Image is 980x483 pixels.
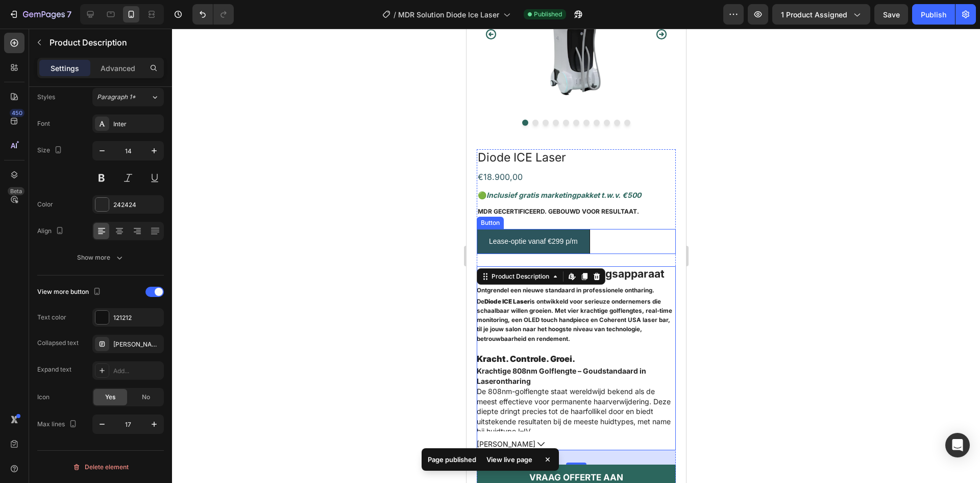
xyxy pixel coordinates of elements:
[127,91,133,97] button: Dot
[18,269,63,277] strong: Diode ICE Laser
[117,91,123,97] button: Dot
[23,243,85,252] div: Product Description
[467,29,686,483] iframe: Design area
[137,91,143,97] button: Dot
[921,9,946,20] div: Publish
[12,190,35,199] div: Button
[37,418,79,431] div: Max lines
[37,119,50,128] div: Font
[10,325,109,335] strong: Kracht. Controle. Groei.
[10,411,69,420] span: [PERSON_NAME]
[37,224,66,238] div: Align
[37,393,50,402] div: Icon
[86,91,92,97] button: Dot
[158,91,164,97] button: Dot
[10,436,209,462] button: VRAAG OFFERTE AAN
[113,200,161,210] div: 242424
[37,285,103,299] div: View more button
[37,338,79,348] div: Collapsed text
[10,411,209,420] button: [PERSON_NAME]
[10,338,180,357] strong: Krachtige 808nm Golflengte – Goudstandaard in Laserontharing
[10,200,124,225] a: Lease-optie vanaf €299 p/m
[534,10,562,19] span: Published
[4,4,76,25] button: 7
[56,91,62,97] button: Dot
[20,162,175,171] i: Inclusief gratis marketingpakket t.w.v. €500
[772,4,870,25] button: 1 product assigned
[72,461,129,473] div: Delete element
[113,120,161,129] div: Inter
[51,63,79,74] p: Settings
[113,313,161,323] div: 121212
[912,4,955,25] button: Publish
[480,452,538,467] div: View live page
[10,142,209,155] div: €18.900,00
[37,200,53,209] div: Color
[192,4,234,25] div: Undo/Redo
[96,91,103,97] button: Dot
[113,366,161,376] div: Add...
[37,144,64,157] div: Size
[97,93,136,102] span: Paragraph 1*
[63,443,157,454] div: VRAAG OFFERTE AAN
[37,93,55,102] div: Styles
[105,393,115,402] span: Yes
[10,239,198,251] h2: Het krachtigste ontharingsapparaat
[22,206,111,219] p: Lease-optie vanaf €299 p/m
[10,358,204,407] p: De 808nm-golflengte staat wereldwijd bekend als de meest effectieve voor permanente haarverwijder...
[37,248,164,267] button: Show more
[398,9,499,20] span: MDR Solution Diode Ice Laser
[781,9,847,20] span: 1 product assigned
[37,365,71,374] div: Expand text
[10,258,206,313] h5: Ontgrendel een nieuwe standaard in professionele ontharing. De is ontwikkeld voor serieuze ondern...
[101,63,135,74] p: Advanced
[11,179,208,187] p: MDR gecertificeerd. Gebouwd voor resultaat.
[874,4,908,25] button: Save
[66,91,72,97] button: Dot
[148,91,154,97] button: Dot
[10,159,209,174] div: Rich Text Editor. Editing area: main
[50,36,160,49] p: Product Description
[107,91,113,97] button: Dot
[10,121,209,138] h1: Diode ICE Laser
[76,91,82,97] button: Dot
[37,459,164,475] button: Delete element
[394,9,396,20] span: /
[428,454,476,465] p: Page published
[67,8,71,20] p: 7
[11,160,208,173] p: 🟢
[10,109,24,117] div: 450
[77,252,125,263] div: Show more
[92,88,164,106] button: Paragraph 1*
[113,340,161,349] div: [PERSON_NAME]
[142,393,150,402] span: No
[37,313,66,322] div: Text color
[8,187,24,195] div: Beta
[945,433,970,457] div: Open Intercom Messenger
[883,10,900,19] span: Save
